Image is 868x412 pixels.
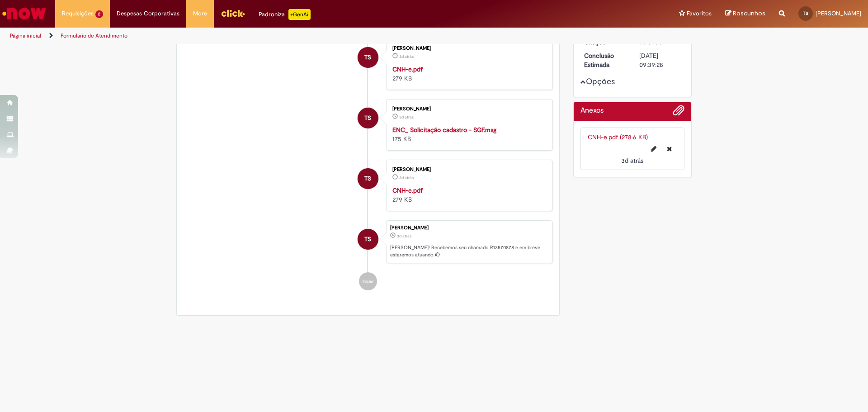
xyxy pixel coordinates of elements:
[358,229,378,250] div: Takasi Augusto De Souza
[397,233,411,239] span: 3d atrás
[399,175,414,180] span: 3d atrás
[687,9,712,18] span: Favoritos
[392,65,423,73] a: CNH-e.pdf
[390,225,547,231] div: [PERSON_NAME]
[639,38,661,46] span: 3d atrás
[392,186,423,194] a: CNH-e.pdf
[221,6,245,20] img: click_logo_yellow_360x200.png
[646,142,662,156] button: Editar nome de arquivo CNH-e.pdf
[288,9,311,20] p: +GenAi
[358,47,378,68] div: Takasi Augusto De Souza
[184,29,552,300] ul: Histórico de tíquete
[580,107,604,115] h2: Anexos
[62,9,94,18] span: Requisições
[95,10,103,18] span: 2
[184,220,552,264] li: Takasi Augusto De Souza
[364,107,371,129] span: TS
[392,106,543,112] div: [PERSON_NAME]
[10,32,41,39] a: Página inicial
[358,168,378,189] div: Takasi Augusto De Souza
[399,175,414,180] time: 26/09/2025 14:37:11
[358,108,378,128] div: Takasi Augusto De Souza
[399,54,414,59] span: 3d atrás
[392,46,543,51] div: [PERSON_NAME]
[397,233,411,239] time: 26/09/2025 14:38:53
[364,168,371,189] span: TS
[399,114,414,120] span: 3d atrás
[639,38,661,46] time: 26/09/2025 14:38:53
[816,9,861,17] span: [PERSON_NAME]
[392,65,543,83] div: 279 KB
[364,228,371,250] span: TS
[392,125,543,143] div: 175 KB
[399,54,414,59] time: 26/09/2025 14:38:48
[639,51,681,69] div: [DATE] 09:39:28
[673,104,684,121] button: Adicionar anexos
[399,114,414,120] time: 26/09/2025 14:38:40
[725,9,765,18] a: Rascunhos
[117,9,179,18] span: Despesas Corporativas
[392,186,543,204] div: 279 KB
[392,167,543,172] div: [PERSON_NAME]
[661,142,677,156] button: Excluir CNH-e.pdf
[588,133,648,141] a: CNH-e.pdf (278.6 KB)
[803,10,808,16] span: TS
[392,126,496,134] a: ENC_ Solicitação cadastro - SGF.msg
[193,9,207,18] span: More
[61,32,127,39] a: Formulário de Atendimento
[621,156,643,165] time: 26/09/2025 14:37:11
[733,9,765,18] span: Rascunhos
[7,28,572,44] ul: Trilhas de página
[1,5,47,23] img: ServiceNow
[259,9,311,20] div: Padroniza
[621,156,643,165] span: 3d atrás
[364,47,371,68] span: TS
[577,51,633,69] dt: Conclusão Estimada
[390,244,547,258] p: [PERSON_NAME]! Recebemos seu chamado R13570878 e em breve estaremos atuando.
